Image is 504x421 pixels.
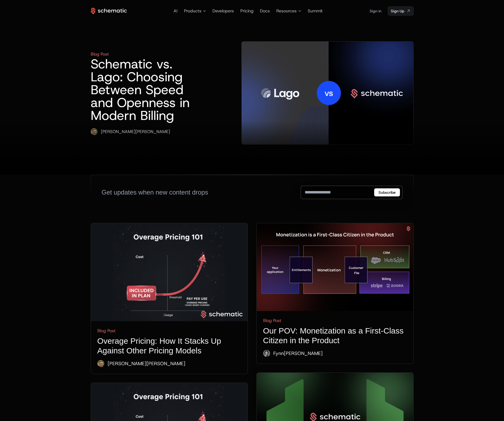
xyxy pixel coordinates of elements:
[97,360,104,367] img: Ryan Echternacht
[91,41,414,145] a: Blog PostSchematic vs. Lago: Choosing Between Speed and Openness in Modern BillingRyan Echternach...
[97,328,241,334] div: Blog Post
[391,8,404,14] span: Sign Up
[240,8,253,14] a: Pricing
[97,336,241,356] h1: Overage Pricing: How It Stacks Up Against Other Pricing Models
[308,8,323,14] a: Summit
[257,223,413,364] a: Monetization as First ClassBlog PostOur POV: Monetization as a First-Class Citizen in the Product...
[263,350,270,357] img: fynn
[102,188,208,197] div: Get updates when new content drops
[91,51,109,57] div: Blog Post
[91,223,248,374] a: Frame 427320891Blog PostOverage Pricing: How It Stacks Up Against Other Pricing ModelsRyan Echter...
[263,317,407,324] div: Blog Post
[257,223,413,311] img: Monetization as First Class
[212,8,234,14] a: Developers
[263,326,407,345] h1: Our POV: Monetization as a First-Class Citizen in the Product
[276,8,297,14] span: Resources
[184,8,201,14] span: Products
[273,350,323,357] div: Fynn [PERSON_NAME]
[108,360,185,367] div: [PERSON_NAME] [PERSON_NAME]
[260,8,270,14] a: Docs
[374,188,400,196] button: Subscribe
[370,7,381,15] a: Sign in
[388,6,414,16] a: [object Object]
[91,223,248,321] img: Frame 427320891
[91,57,207,122] h1: Schematic vs. Lago: Choosing Between Speed and Openness in Modern Billing
[174,8,178,14] a: AI
[242,42,413,144] img: Schematic Vs. Lago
